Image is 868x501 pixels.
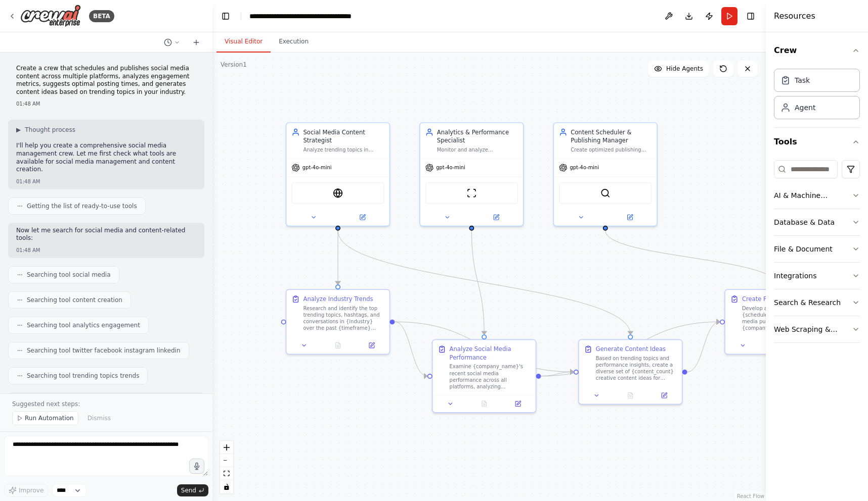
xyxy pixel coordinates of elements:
button: zoom in [220,441,233,454]
span: ▶ [16,126,21,134]
button: Hide Agents [648,61,709,77]
button: Open in side panel [357,340,386,350]
span: Send [181,486,196,494]
span: Improve [19,486,44,494]
div: File & Document [774,244,833,254]
span: Getting the list of ready-to-use tools [27,202,137,210]
button: Execution [271,31,317,53]
div: Content Scheduler & Publishing ManagerCreate optimized publishing schedules for {company_name} ac... [553,122,658,227]
button: Improve [4,484,48,497]
g: Edge from 72f6db9a-c379-4607-9fed-52c6fec140bb to 0e04b2d5-66b0-40f5-81fa-121bf636d7ab [334,231,342,285]
div: AI & Machine Learning [774,190,852,201]
button: Hide right sidebar [744,9,758,23]
g: Edge from 72f6db9a-c379-4607-9fed-52c6fec140bb to 01e8ef3d-a1a2-453c-b244-e6b5268b6354 [334,231,635,335]
div: Version 1 [221,61,247,69]
button: Click to speak your automation idea [189,459,204,474]
div: Analyze Social Media Performance [450,345,531,362]
div: Task [795,75,810,85]
button: zoom out [220,454,233,467]
img: Logo [20,5,81,27]
div: Tools [774,156,860,351]
button: Visual Editor [216,31,271,53]
div: Analytics & Performance Specialist [437,128,518,144]
img: EXASearchTool [333,188,343,198]
span: Searching tool analytics engagement [27,321,140,329]
div: Create optimized publishing schedules for {company_name} across multiple social media platforms, ... [571,146,652,153]
div: React Flow controls [220,441,233,493]
button: Open in side panel [606,212,653,222]
div: Analyze trending topics in {industry} and generate creative content ideas that align with brand v... [303,146,384,153]
button: Run Automation [12,411,78,425]
div: Analytics & Performance SpecialistMonitor and analyze engagement metrics across all social media ... [419,122,524,227]
span: Searching tool trending topics trends [27,372,139,380]
div: Examine {company_name}'s recent social media performance across all platforms, analyzing engageme... [450,363,531,390]
span: gpt-4o-mini [302,164,332,171]
button: Crew [774,36,860,65]
div: 01:48 AM [16,178,196,185]
button: No output available [613,390,648,400]
button: Open in side panel [472,212,519,222]
button: No output available [466,399,502,409]
div: Analyze Industry TrendsResearch and identify the top trending topics, hashtags, and conversations... [286,289,390,355]
g: Edge from ffc36af7-8f66-40f1-99b2-6c27d9639179 to 172de2b0-fe58-45d6-a8d1-7e796ff89f28 [541,318,720,380]
button: fit view [220,467,233,480]
div: BETA [89,10,114,22]
g: Edge from ad4f3464-b8b2-40cd-a0a8-4c8f4459beef to ffc36af7-8f66-40f1-99b2-6c27d9639179 [467,231,488,335]
button: Tools [774,128,860,156]
div: 01:48 AM [16,246,196,254]
img: SerpApiGoogleSearchTool [600,188,611,198]
div: Generate Content IdeasBased on trending topics and performance insights, create a diverse set of ... [578,339,683,405]
button: Switch to previous chat [160,36,184,48]
button: AI & Machine Learning [774,182,860,209]
button: Send [177,484,208,496]
div: Research and identify the top trending topics, hashtags, and conversations in {industry} over the... [303,305,384,332]
button: File & Document [774,236,860,262]
button: Database & Data [774,209,860,235]
span: gpt-4o-mini [570,164,599,171]
div: Based on trending topics and performance insights, create a diverse set of {content_count} creati... [596,355,677,382]
div: Web Scraping & Browsing [774,324,852,334]
span: Run Automation [25,414,74,422]
span: Searching tool content creation [27,296,122,304]
g: Edge from f1d1fff3-2ee9-4bc2-a7ff-cf85796304ee to 172de2b0-fe58-45d6-a8d1-7e796ff89f28 [601,231,780,285]
button: Search & Research [774,289,860,316]
p: Suggested next steps: [12,400,200,408]
button: Web Scraping & Browsing [774,316,860,342]
g: Edge from 0e04b2d5-66b0-40f5-81fa-121bf636d7ab to ffc36af7-8f66-40f1-99b2-6c27d9639179 [395,318,427,380]
button: Start a new chat [188,36,204,48]
div: Social Media Content Strategist [303,128,384,144]
div: Database & Data [774,217,835,227]
div: Content Scheduler & Publishing Manager [571,128,652,144]
div: Social Media Content StrategistAnalyze trending topics in {industry} and generate creative conten... [286,122,390,227]
div: Generate Content Ideas [596,345,666,354]
img: ScrapeWebsiteTool [466,188,476,198]
div: Integrations [774,271,816,281]
div: Create Publishing Schedule [742,295,822,304]
button: No output available [320,340,356,350]
a: React Flow attribution [737,493,764,499]
nav: breadcrumb [249,11,352,21]
button: Open in side panel [503,399,532,409]
div: Search & Research [774,297,841,308]
g: Edge from 01e8ef3d-a1a2-453c-b244-e6b5268b6354 to 172de2b0-fe58-45d6-a8d1-7e796ff89f28 [687,318,720,376]
p: Now let me search for social media and content-related tools: [16,227,196,242]
button: Integrations [774,263,860,289]
div: Crew [774,65,860,127]
p: I'll help you create a comprehensive social media management crew. Let me first check what tools ... [16,142,196,173]
button: Dismiss [82,411,116,425]
button: ▶Thought process [16,126,75,134]
span: Thought process [25,126,75,134]
div: Analyze Social Media PerformanceExamine {company_name}'s recent social media performance across a... [432,339,537,413]
button: Open in side panel [339,212,386,222]
div: Monitor and analyze engagement metrics across all social media platforms for {company_name}, iden... [437,146,518,153]
button: Open in side panel [650,390,679,400]
div: Develop a comprehensive {schedule_duration}-day social media publishing schedule for {company_nam... [742,305,823,332]
button: No output available [759,340,794,350]
span: Searching tool twitter facebook instagram linkedin [27,346,181,355]
div: Agent [795,103,815,113]
button: toggle interactivity [220,480,233,493]
button: Hide left sidebar [219,9,233,23]
div: Analyze Industry Trends [303,295,373,304]
span: Hide Agents [666,65,703,73]
p: Create a crew that schedules and publishes social media content across multiple platforms, analyz... [16,65,196,96]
